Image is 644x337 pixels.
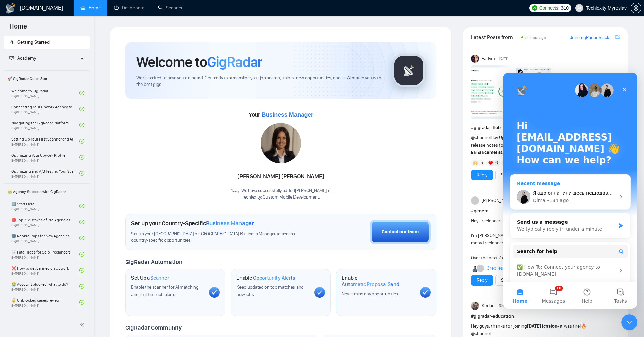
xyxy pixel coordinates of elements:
[525,35,546,40] span: an hour ago
[11,150,79,165] a: Optimizing Your Upwork ProfileBy[PERSON_NAME]
[495,275,536,286] button: See the details
[78,226,89,231] span: Help
[527,323,557,329] strong: [DATE] lession
[79,171,84,176] span: check-circle
[501,171,531,179] a: See the details
[158,5,183,11] a: searchScanner
[471,170,493,180] button: Reply
[10,172,124,185] button: Search for help
[114,5,145,11] a: dashboardDashboard
[495,170,536,180] button: See the details
[532,5,537,11] img: upwork-logo.png
[80,5,101,11] a: homeHome
[5,72,89,86] span: 🚀 GigRadar Quick Start
[4,36,90,49] li: Getting Started
[261,111,313,118] span: Business Manager
[615,34,620,40] span: export
[131,284,199,297] span: Enable the scanner for AI matching and real-time job alerts.
[150,275,169,281] span: Scanner
[7,140,127,166] div: Send us a messageWe typically reply in under a minute
[539,4,559,12] span: Connects:
[11,199,79,213] a: 1️⃣ Start HereBy[PERSON_NAME]
[9,226,24,231] span: Home
[10,188,124,208] div: ✅ How To: Connect your agency to [DOMAIN_NAME]
[477,277,487,284] a: Reply
[570,34,614,41] a: Join GigRadar Slack Community
[488,161,493,165] img: ❤️
[79,236,84,240] span: check-circle
[206,220,254,227] span: Business Manager
[471,302,479,310] img: Korlan
[11,247,79,262] a: ☠️ Fatal Traps for Solo FreelancersBy[PERSON_NAME]
[79,155,84,160] span: check-circle
[34,209,67,236] button: Messages
[11,215,79,229] a: ⛔ Top 3 Mistakes of Pro AgenciesBy[PERSON_NAME]
[4,21,33,36] span: Home
[471,313,620,320] h1: # gigradar-education
[80,321,87,328] span: double-left
[503,73,637,309] iframe: Intercom live chat
[471,65,551,119] img: F09AC4U7ATU-image.png
[207,53,262,71] span: GigRadar
[471,124,620,131] h1: # gigradar-hub
[480,160,483,166] span: 5
[342,275,414,288] h1: Enable
[9,40,14,44] span: rocket
[392,54,426,87] img: gigradar-logo.png
[79,139,84,144] span: check-circle
[471,207,620,215] h1: # general
[482,302,495,310] span: Korlan
[370,220,431,244] button: Contact our team
[131,275,169,281] h1: Set Up a
[471,218,617,261] span: Hey Freelancers &amp; Agency Owners, I’m [PERSON_NAME], a BDE with 5+ years of experience, and I ...
[5,3,16,14] img: logo
[342,291,399,297] span: Never miss any opportunities.
[79,284,84,289] span: check-circle
[11,86,79,100] a: Welcome to GigRadarBy[PERSON_NAME]
[471,33,520,41] span: Latest Posts from the GigRadar Community
[249,111,313,118] span: Your
[577,6,582,10] span: user
[17,39,50,45] span: Getting Started
[231,194,331,201] p: Techlexity: Custom Mobile Development .
[30,118,349,123] span: Якщо оплатили десь нещодавно, то страйп протягом години пускає А поки нотіфікашок немає, то і зна...
[236,275,296,281] h1: Enable
[9,56,14,60] span: fund-projection-screen
[17,55,36,61] span: Academy
[79,252,84,257] span: check-circle
[471,135,608,155] span: Hey Upwork growth hackers, here's our July round-up and release notes for GigRadar • is your prof...
[67,209,101,236] button: Help
[79,123,84,127] span: check-circle
[482,55,495,62] span: Vadym
[9,55,36,61] span: Academy
[473,161,478,165] img: 🙌
[79,300,84,305] span: check-circle
[11,118,79,132] a: Navigating the GigRadar PlatformBy[PERSON_NAME]
[14,175,54,182] span: Search for help
[5,185,89,199] span: 👑 Agency Success with GigRadar
[79,220,84,224] span: check-circle
[136,53,262,71] h1: Welcome to
[471,135,491,141] span: @channel
[30,124,42,131] div: Dima
[581,323,586,329] span: 🔥
[79,268,84,273] span: check-circle
[631,3,641,13] button: setting
[79,204,84,208] span: check-circle
[79,107,84,111] span: check-circle
[621,314,637,330] iframe: Intercom live chat
[39,226,62,231] span: Messages
[499,56,508,62] span: [DATE]
[11,134,79,149] a: Setting Up Your First Scanner and Auto-BidderBy[PERSON_NAME]
[14,191,112,205] div: ✅ How To: Connect your agency to [DOMAIN_NAME]
[111,226,124,231] span: Tasks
